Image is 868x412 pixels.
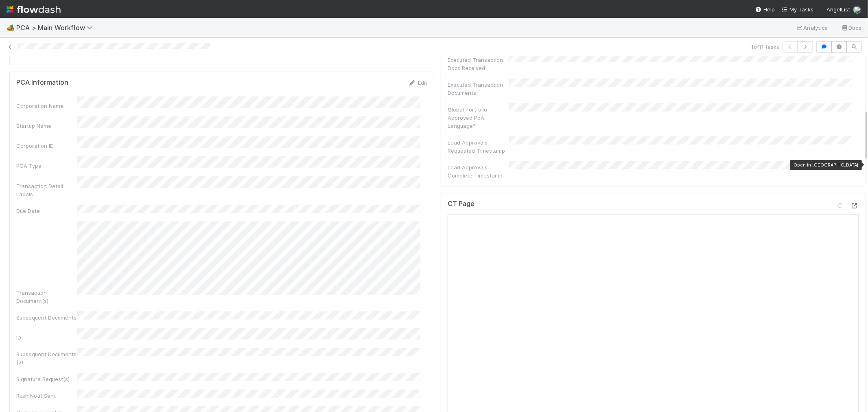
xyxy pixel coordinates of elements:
[826,6,850,13] span: AngelList
[751,43,779,51] span: 1 of 11 tasks
[781,6,813,13] span: My Tasks
[16,350,77,366] div: Subsequent Documents (2)
[448,105,509,130] div: Global Portfolio Approved PoA Language?
[16,24,96,32] span: PCA > Main Workflow
[16,392,77,400] div: Rush Notif Sent
[408,79,427,86] a: Edit
[16,313,77,322] div: Subsequent Documents
[16,375,77,383] div: Signature Request(s)
[796,23,828,33] a: Analytics
[448,200,474,208] h5: CT Page
[16,122,77,130] div: Startup Name
[16,333,77,342] div: ID
[16,79,68,87] h5: PCA Information
[755,5,775,13] div: Help
[7,24,15,31] span: 🏕️
[16,182,77,198] div: Transaction Detail Labels
[16,102,77,110] div: Corporation Name
[16,162,77,170] div: PCA Type
[16,142,77,150] div: Corporation ID
[853,6,861,14] img: avatar_cbf6e7c1-1692-464b-bc1b-b8582b2cbdce.png
[448,81,509,97] div: Executed Transaction Documents
[448,138,509,155] div: Lead Approvals Requested Timestamp
[781,5,813,13] a: My Tasks
[7,2,61,16] img: logo-inverted-e16ddd16eac7371096b0.svg
[448,163,509,180] div: Lead Approvals Complete Timestamp
[448,56,509,72] div: Executed Transaction Docs Received
[16,207,77,215] div: Due Date
[16,289,77,305] div: Transaction Document(s)
[841,23,861,33] a: Docs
